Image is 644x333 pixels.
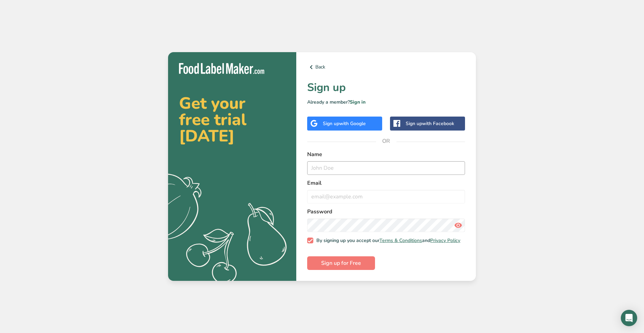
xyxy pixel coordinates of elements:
span: By signing up you accept our and [313,238,461,244]
a: Sign in [350,99,365,105]
span: OR [376,131,396,151]
img: Food Label Maker [179,63,264,74]
a: Privacy Policy [430,237,460,244]
div: Sign up [406,120,454,127]
div: Sign up [323,120,366,127]
label: Password [307,208,465,216]
h2: Get your free trial [DATE] [179,95,285,144]
label: Name [307,150,465,158]
a: Back [307,63,465,71]
label: Email [307,179,465,187]
a: Terms & Conditions [379,237,422,244]
span: with Facebook [422,120,454,127]
h1: Sign up [307,79,465,96]
input: John Doe [307,161,465,175]
span: Sign up for Free [321,259,361,267]
span: with Google [339,120,366,127]
button: Sign up for Free [307,256,375,270]
p: Already a member? [307,99,465,106]
input: email@example.com [307,190,465,203]
div: Open Intercom Messenger [621,310,637,326]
